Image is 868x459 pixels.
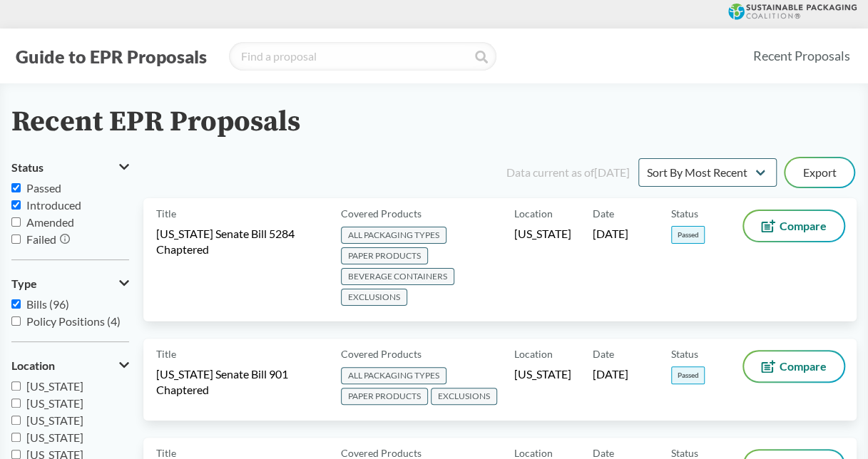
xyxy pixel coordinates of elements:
input: [US_STATE] [11,398,21,408]
span: BEVERAGE CONTAINERS [341,268,454,285]
input: Passed [11,183,21,192]
span: Introduced [26,198,81,212]
span: [US_STATE] [514,366,571,382]
span: [US_STATE] [26,396,83,410]
span: [US_STATE] [26,430,83,444]
span: Status [11,161,44,174]
span: [DATE] [593,366,628,382]
input: Introduced [11,200,21,210]
span: Status [671,346,698,361]
input: [US_STATE] [11,416,21,425]
span: Passed [671,366,705,384]
span: Type [11,277,37,290]
span: ALL PACKAGING TYPES [341,227,446,244]
input: Bills (96) [11,299,21,309]
span: Policy Positions (4) [26,314,121,328]
h2: Recent EPR Proposals [11,106,300,138]
span: EXCLUSIONS [431,388,497,405]
a: Recent Proposals [747,40,857,72]
input: [US_STATE] [11,450,21,459]
div: Data current as of [DATE] [506,164,630,181]
span: Covered Products [341,206,422,221]
span: Passed [671,226,705,244]
span: [US_STATE] [514,226,571,242]
input: [US_STATE] [11,433,21,442]
span: [US_STATE] Senate Bill 901 Chaptered [156,366,324,398]
span: Location [11,359,55,372]
input: Amended [11,217,21,227]
span: Covered Products [341,346,422,361]
span: Date [593,346,614,361]
span: [US_STATE] Senate Bill 5284 Chaptered [156,226,324,257]
span: [US_STATE] [26,379,83,393]
span: [US_STATE] [26,413,83,427]
span: Bills (96) [26,297,69,311]
span: Location [514,346,553,361]
button: Location [11,354,129,378]
span: Status [671,206,698,221]
span: Compare [780,220,827,232]
input: Find a proposal [229,42,496,71]
span: Failed [26,232,56,246]
span: EXCLUSIONS [341,289,407,306]
button: Export [785,158,854,187]
button: Status [11,155,129,180]
span: Compare [780,361,827,372]
span: Title [156,206,176,221]
button: Compare [744,351,844,381]
span: Title [156,346,176,361]
span: Date [593,206,614,221]
button: Guide to EPR Proposals [11,45,211,68]
span: PAPER PRODUCTS [341,247,428,264]
input: Failed [11,234,21,244]
span: PAPER PRODUCTS [341,388,428,405]
span: Location [514,206,553,221]
span: ALL PACKAGING TYPES [341,367,446,384]
input: Policy Positions (4) [11,316,21,326]
button: Compare [744,211,844,241]
span: Amended [26,215,74,229]
button: Type [11,272,129,296]
span: [DATE] [593,226,628,242]
span: Passed [26,181,61,195]
input: [US_STATE] [11,381,21,391]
